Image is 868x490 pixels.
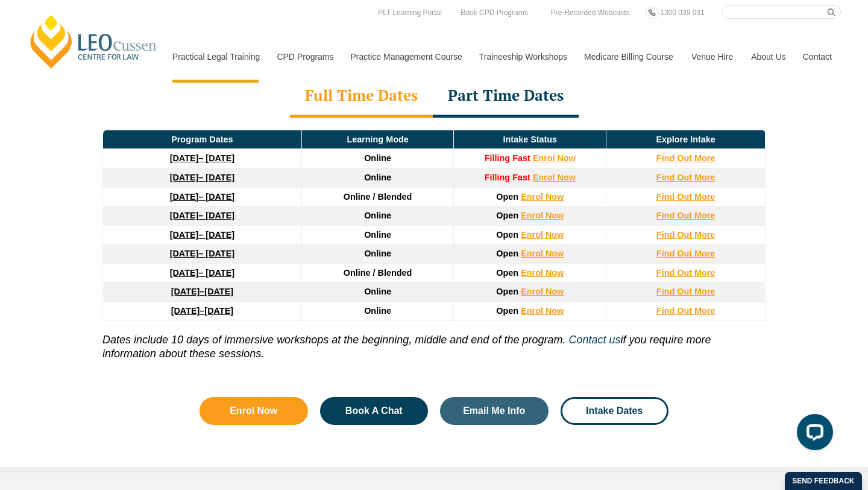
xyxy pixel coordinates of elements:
a: Book CPD Programs [458,6,530,19]
span: 1300 039 031 [660,8,704,17]
a: [DATE]–[DATE] [171,306,233,316]
a: Enrol Now [521,306,564,316]
a: Find Out More [656,153,715,163]
span: Online [364,306,391,316]
a: [DATE]– [DATE] [170,153,234,163]
strong: [DATE] [170,249,199,258]
a: Contact us [568,334,620,346]
a: Find Out More [656,306,715,316]
a: [DATE]–[DATE] [171,287,233,296]
strong: [DATE] [170,268,199,278]
a: Enrol Now [521,249,564,258]
a: PLT Learning Portal [375,6,445,19]
span: Online [364,173,391,182]
strong: [DATE] [170,211,199,220]
span: Online [364,211,391,220]
span: Online [364,230,391,240]
span: Book A Chat [345,406,403,416]
p: if you require more information about these sessions. [102,321,766,361]
a: Enrol Now [200,397,308,425]
a: Pre-Recorded Webcasts [548,6,633,19]
a: [PERSON_NAME] Centre for Law [27,13,160,70]
i: Dates include 10 days of immersive workshops at the beginning, middle and end of the program. [102,334,565,346]
a: Find Out More [656,287,715,296]
span: Open [496,230,518,240]
span: Enrol Now [230,406,277,416]
span: Open [496,249,518,258]
span: Online [364,249,391,258]
strong: [DATE] [171,306,200,316]
a: [DATE]– [DATE] [170,230,234,240]
a: Enrol Now [521,211,564,220]
div: Full Time Dates [290,75,433,118]
a: Enrol Now [533,173,576,182]
a: CPD Programs [268,31,341,83]
a: Book A Chat [320,397,429,425]
strong: [DATE] [170,192,199,202]
div: Part Time Dates [433,75,579,118]
span: Online [364,287,391,296]
a: [DATE]– [DATE] [170,249,234,258]
a: Find Out More [656,230,715,240]
a: Email Me Info [440,397,549,425]
strong: Filling Fast [485,153,530,163]
a: Find Out More [656,249,715,258]
span: Open [496,306,518,316]
a: Find Out More [656,268,715,278]
a: Medicare Billing Course [575,31,682,83]
span: Online [364,153,391,163]
a: Enrol Now [521,192,564,202]
a: Find Out More [656,173,715,182]
a: Enrol Now [533,153,576,163]
span: Open [496,268,518,278]
a: [DATE]– [DATE] [170,173,234,182]
a: [DATE]– [DATE] [170,192,234,202]
a: Enrol Now [521,268,564,278]
strong: Filling Fast [485,173,530,182]
strong: [DATE] [170,153,199,163]
span: Open [496,211,518,220]
span: Open [496,192,518,202]
a: Traineeship Workshops [470,31,575,83]
a: Enrol Now [521,287,564,296]
strong: [DATE] [171,287,200,296]
a: [DATE]– [DATE] [170,211,234,220]
span: Online / Blended [344,192,412,202]
a: [DATE]– [DATE] [170,268,234,278]
a: Venue Hire [682,31,742,83]
a: Enrol Now [521,230,564,240]
a: 1300 039 031 [657,6,707,19]
strong: [DATE] [170,230,199,240]
a: Find Out More [656,192,715,202]
span: Email Me Info [463,406,525,416]
a: Intake Dates [561,397,669,425]
a: Practical Legal Training [163,31,268,83]
a: Practice Management Course [342,31,470,83]
span: Open [496,287,518,296]
span: Intake Dates [586,406,643,416]
a: Contact [794,31,841,83]
td: Program Dates [103,130,302,149]
a: Find Out More [656,211,715,220]
td: Explore Intake [606,130,766,149]
iframe: LiveChat chat widget [787,409,838,460]
span: [DATE] [204,287,233,296]
td: Learning Mode [301,130,454,149]
span: [DATE] [204,306,233,316]
strong: [DATE] [170,173,199,182]
span: Online / Blended [344,268,412,278]
a: About Us [742,31,794,83]
td: Intake Status [454,130,606,149]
